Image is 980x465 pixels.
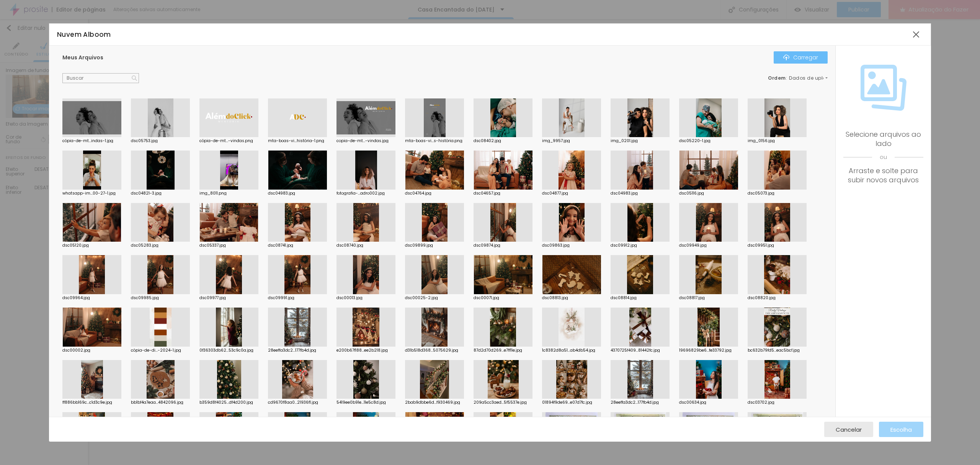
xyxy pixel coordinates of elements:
font: 0f36303db62...53c9c0a.jpg [199,347,253,353]
font: d31b518d368...5075629.jpg [405,347,458,353]
font: dsc03702.jpg [748,400,774,405]
img: Ícone [783,54,789,61]
font: dsc09991.jpg [268,295,294,301]
font: dsc09985.jpg [131,295,159,301]
input: Buscar [62,73,139,83]
font: cd9670f8aa0...21936f1.jpg [268,400,318,405]
font: dsc00025-2.jpg [405,295,438,301]
font: 209a5cc3aed...5f5537e.jpg [474,400,527,405]
button: Escolha [879,422,923,437]
font: whatsapp-im...00-27-1.jpg [62,190,116,196]
font: dsc09863.jpg [542,242,570,248]
font: 28eeffa3dc2...177fb4d.jpg [268,347,316,353]
font: mta-boas-vi...história-1.png [268,138,324,144]
font: dsc00002.jpg [62,347,90,353]
font: dsc08402.jpg [474,138,501,144]
font: e200b67f188...ee2b218.jpg [336,347,388,353]
font: dsc00013.jpg [336,295,363,301]
font: dsc05073.jpg [748,190,774,196]
font: img_8011.png [199,190,227,196]
font: Selecione arquivos ao lado [846,129,921,148]
img: Ícone [861,65,906,111]
font: dsc00634.jpg [679,400,706,405]
font: Nuvem Alboom [57,30,111,39]
font: dsc05120.jpg [62,242,89,248]
font: ff886bb169c...c1d3c9e.jpg [62,400,112,405]
font: dsc09951.jpg [748,242,774,248]
font: bb1bf4a7eaa...4842096.jpg [131,400,183,405]
font: dsc08814.jpg [611,295,637,301]
font: : [786,75,787,81]
font: dsc00071.jpg [474,295,499,301]
font: img_0201.jpg [611,138,638,144]
font: dsc08820.jpg [748,295,776,301]
font: mta-boas-vi...s-história.png [405,138,462,144]
button: Cancelar [824,422,873,437]
font: fotografia-...adro002.jpg [336,190,385,196]
font: dsc08740.jpg [336,242,363,248]
font: 2bab9dbbe6d...f930469.jpg [405,400,460,405]
font: Cancelar [836,426,862,434]
font: dsc08813.jpg [542,295,568,301]
font: Meus Arquivos [62,54,103,61]
font: bc632b79fd5...eac5bcf.jpg [748,347,800,353]
font: 87d2d70d269...e7ff11e.jpg [474,347,522,353]
font: b359d8f4025...df4d200.jpg [199,400,253,405]
font: dsc09899.jpg [405,242,433,248]
font: dsc05283.jpg [131,242,158,248]
font: dsc04983.jpg [611,190,638,196]
font: 01894f9de69...e07d7fc.jpg [542,400,592,405]
font: Carregar [793,54,818,61]
font: 4370725f409...81442fc.jpg [611,347,660,353]
font: dsc04983.jpg [268,190,295,196]
font: img_0156.jpg [748,138,775,144]
font: cópia-de-mt...-vindas.png [199,138,253,144]
img: Ícone [132,75,137,81]
font: copia-de-mt...-vindas.jpg [336,138,389,144]
font: cópia-de-mt...indas-1.jpg [62,138,113,144]
font: dsc04821-3.jpg [131,190,162,196]
font: Dados de upload [789,75,833,81]
font: dsc05753.jpg [131,138,158,144]
font: 5419ee0b91e...11e5c8d.jpg [336,400,386,405]
font: cópia-de-di...-2024-1.jpg [131,347,181,353]
button: ÍconeCarregar [774,51,828,64]
font: Escolha [890,426,912,434]
font: img_9957.jpg [542,138,570,144]
font: dsc05116.jpg [679,190,704,196]
font: dsc04764.jpg [405,190,431,196]
font: ou [880,153,887,161]
font: dsc08817.jpg [679,295,705,301]
font: dsc09977.jpg [199,295,226,301]
font: Arraste e solte para subir novos arquivos [848,166,919,185]
font: dsc04657.jpg [474,190,500,196]
font: dsc05220-1.jpg [679,138,710,144]
font: Ordem [768,75,786,81]
font: dsc09949.jpg [679,242,707,248]
font: 28eeffa3dc2...177fb4d.jpg [611,400,659,405]
font: dsc08741.jpg [268,242,293,248]
font: dsc05337.jpg [199,242,226,248]
font: dsc04877.jpg [542,190,568,196]
font: dsc09874.jpg [474,242,500,248]
font: 1c8382d8a51...ab4db54.jpg [542,347,595,353]
font: 19696829be6...fe33792.jpg [679,347,732,353]
font: dsc09964.jpg [62,295,90,301]
font: dsc09912.jpg [611,242,637,248]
